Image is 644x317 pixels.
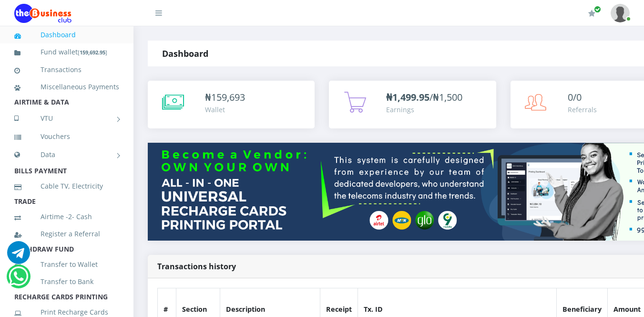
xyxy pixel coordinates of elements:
a: Miscellaneous Payments [14,76,119,98]
small: [ ] [78,49,107,56]
a: ₦1,499.95/₦1,500 Earnings [329,81,496,128]
img: User [611,4,630,22]
img: Logo [14,4,72,23]
span: /₦1,500 [386,91,462,104]
a: Chat for support [9,272,28,288]
strong: Transactions history [157,261,236,272]
b: ₦1,499.95 [386,91,429,104]
a: Register a Referral [14,223,119,245]
a: Fund wallet[159,692.95] [14,41,119,63]
i: Renew/Upgrade Subscription [588,10,595,17]
strong: Dashboard [162,48,208,59]
a: Data [14,143,119,167]
div: Referrals [568,105,597,115]
div: Wallet [205,105,245,115]
span: 159,693 [211,91,245,104]
a: Vouchers [14,126,119,148]
a: Transactions [14,59,119,81]
a: VTU [14,106,119,130]
a: Chat for support [7,248,30,264]
a: Dashboard [14,24,119,46]
a: Airtime -2- Cash [14,206,119,228]
a: Cable TV, Electricity [14,175,119,197]
a: Transfer to Wallet [14,254,119,275]
span: Renew/Upgrade Subscription [594,6,601,13]
a: Transfer to Bank [14,271,119,293]
div: Earnings [386,105,462,115]
span: 0/0 [568,91,582,104]
b: 159,692.95 [80,49,105,56]
div: ₦ [205,90,245,105]
a: ₦159,693 Wallet [148,81,315,128]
